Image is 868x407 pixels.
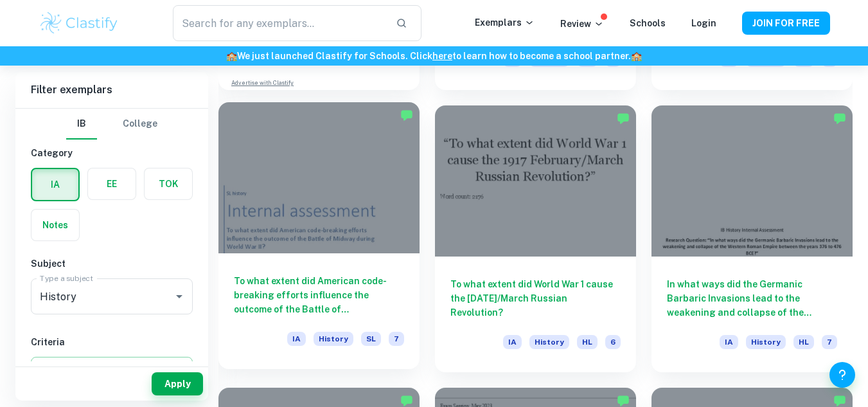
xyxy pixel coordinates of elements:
[450,277,621,320] h6: To what extent did World War 1 cause the [DATE]/March Russian Revolution?
[577,335,598,349] span: HL
[400,109,413,122] img: Marked
[822,335,837,349] span: 7
[742,12,830,35] button: JOIN FOR FREE
[560,17,604,31] p: Review
[746,335,786,349] span: History
[66,109,157,140] div: Filter type choice
[631,51,642,61] span: 🏫
[231,78,294,87] a: Advertise with Clastify
[226,51,237,61] span: 🏫
[31,257,193,271] h6: Subject
[31,146,193,160] h6: Category
[145,168,192,199] button: TOK
[793,335,814,349] span: HL
[389,332,404,346] span: 7
[435,105,636,372] a: To what extent did World War 1 cause the [DATE]/March Russian Revolution?IAHistoryHL6
[617,112,630,125] img: Marked
[833,112,846,125] img: Marked
[31,335,193,349] h6: Criteria
[218,105,420,372] a: To what extent did American code-breaking efforts influence the outcome of the Battle of [GEOGRAP...
[432,51,452,61] a: here
[829,362,855,388] button: Help and Feedback
[617,394,630,407] img: Marked
[361,332,381,346] span: SL
[667,277,837,320] h6: In what ways did the Germanic Barbaric Invasions lead to the weakening and collapse of the Wester...
[630,18,666,28] a: Schools
[32,169,78,200] button: IA
[31,210,79,240] button: Notes
[234,274,404,316] h6: To what extent did American code-breaking efforts influence the outcome of the Battle of [GEOGRAP...
[66,109,97,140] button: IB
[503,335,522,349] span: IA
[475,15,535,30] p: Exemplars
[651,105,853,372] a: In what ways did the Germanic Barbaric Invasions lead to the weakening and collapse of the Wester...
[529,335,569,349] span: History
[40,273,93,284] label: Type a subject
[173,5,385,41] input: Search for any exemplars...
[123,109,157,140] button: College
[720,335,738,349] span: IA
[287,332,306,346] span: IA
[691,18,716,28] a: Login
[314,332,353,346] span: History
[833,394,846,407] img: Marked
[39,10,120,36] img: Clastify logo
[88,168,136,199] button: EE
[152,372,203,395] button: Apply
[605,335,621,349] span: 6
[400,394,413,407] img: Marked
[170,287,188,305] button: Open
[15,72,208,108] h6: Filter exemplars
[31,357,193,380] button: Select
[3,49,865,63] h6: We just launched Clastify for Schools. Click to learn how to become a school partner.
